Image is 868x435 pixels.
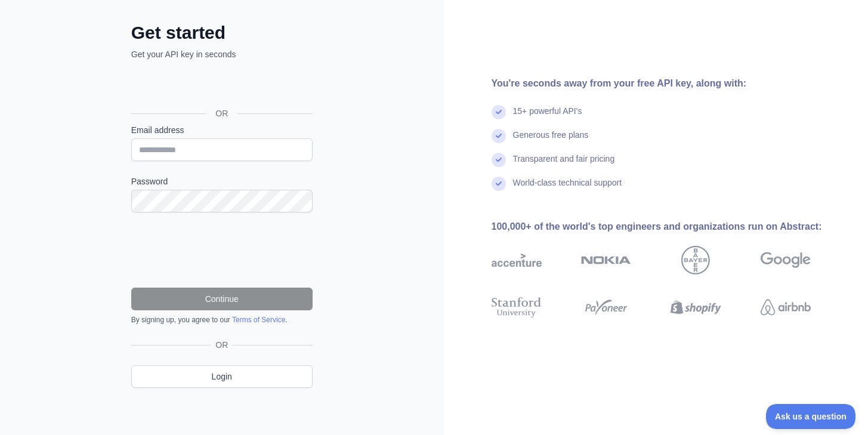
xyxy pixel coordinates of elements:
[581,246,631,274] img: nokia
[206,107,237,119] span: OR
[232,316,285,324] a: Terms of Service
[513,177,622,200] div: World-class technical support
[131,365,313,388] a: Login
[492,220,850,234] div: 100,000+ of the world's top engineers and organizations run on Abstract:
[513,105,582,129] div: 15+ powerful API's
[492,246,542,274] img: accenture
[492,129,506,143] img: check mark
[131,124,313,136] label: Email address
[513,153,615,177] div: Transparent and fair pricing
[131,288,313,310] button: Continue
[131,175,313,187] label: Password
[671,295,721,320] img: shopify
[131,227,313,273] iframe: reCAPTCHA
[761,246,811,274] img: google
[492,153,506,167] img: check mark
[681,246,710,274] img: bayer
[513,129,589,153] div: Generous free plans
[581,295,631,320] img: payoneer
[131,22,313,44] h2: Get started
[492,295,542,320] img: stanford university
[492,177,506,191] img: check mark
[766,404,856,429] iframe: Toggle Customer Support
[131,315,313,325] div: By signing up, you agree to our .
[131,48,313,60] p: Get your API key in seconds
[492,76,850,91] div: You're seconds away from your free API key, along with:
[211,339,233,351] span: OR
[125,73,316,100] iframe: Sign in with Google Button
[761,295,811,320] img: airbnb
[492,105,506,119] img: check mark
